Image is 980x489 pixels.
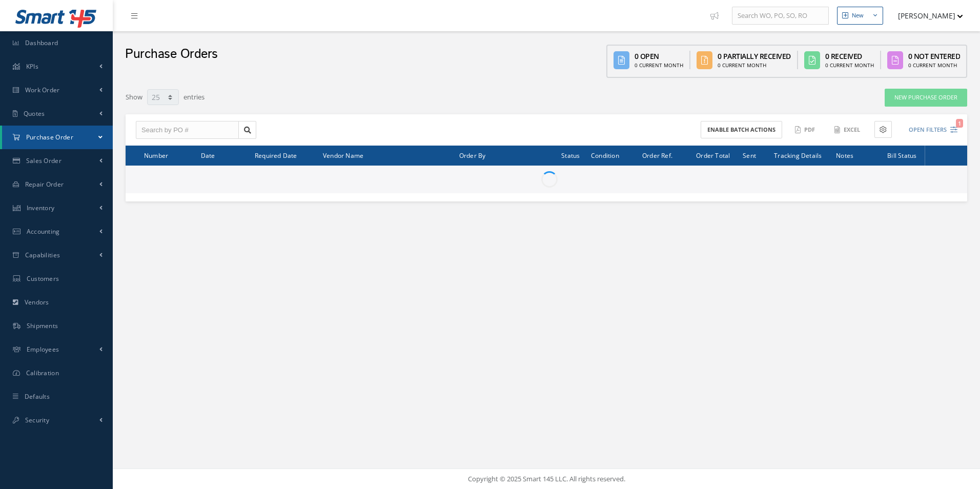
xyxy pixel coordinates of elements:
[25,251,60,259] span: Capabilities
[732,7,829,25] input: Search WO, PO, SO, RO
[27,274,59,283] span: Customers
[26,156,62,165] span: Sales Order
[323,150,363,160] span: Vendor Name
[908,51,961,62] div: 0 Not Entered
[718,62,791,69] div: 0 Current Month
[25,416,49,424] span: Security
[25,38,58,47] span: Dashboard
[255,150,297,160] span: Required Date
[27,203,55,212] span: Inventory
[561,150,580,160] span: Status
[956,119,963,128] span: 1
[888,6,963,26] button: [PERSON_NAME]
[836,150,853,160] span: Notes
[908,62,961,69] div: 0 Current Month
[183,88,205,103] label: entries
[25,180,64,189] span: Repair Order
[25,86,60,94] span: Work Order
[26,62,38,71] span: KPIs
[887,150,916,160] span: Bill Status
[837,7,883,25] button: New
[635,51,683,62] div: 0 Open
[829,121,867,139] button: Excel
[642,150,672,160] span: Order Ref.
[2,126,113,149] a: Purchase Order
[27,345,59,354] span: Employees
[852,11,864,20] div: New
[136,121,239,139] input: Search by PO #
[591,150,619,160] span: Condition
[635,62,683,69] div: 0 Current Month
[123,474,970,484] div: Copyright © 2025 Smart 145 LLC. All rights reserved.
[774,150,822,160] span: Tracking Details
[885,89,967,107] a: New Purchase Order
[900,121,957,138] button: Open Filters1
[825,51,874,62] div: 0 Received
[144,150,168,160] span: Number
[26,369,59,377] span: Calibration
[27,227,60,236] span: Accounting
[24,109,45,118] span: Quotes
[25,392,50,401] span: Defaults
[27,321,58,330] span: Shipments
[125,47,218,62] h2: Purchase Orders
[718,51,791,62] div: 0 Partially Received
[459,150,486,160] span: Order By
[201,150,215,160] span: Date
[25,298,49,307] span: Vendors
[790,121,822,139] button: PDF
[126,88,142,103] label: Show
[743,150,756,160] span: Sent
[701,121,782,139] button: Enable batch actions
[825,62,874,69] div: 0 Current Month
[26,133,73,141] span: Purchase Order
[696,150,730,160] span: Order Total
